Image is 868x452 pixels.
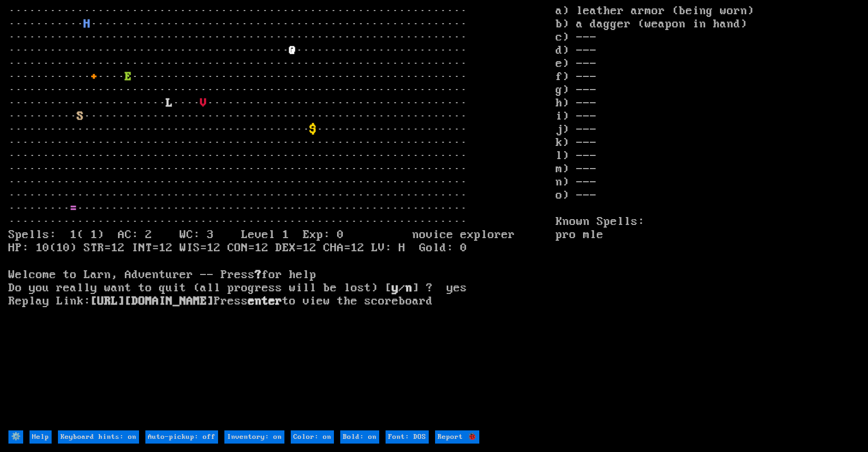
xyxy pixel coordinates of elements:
[255,268,262,282] b: ?
[8,5,555,430] larn: ··································································· ··········· ·················...
[435,430,479,444] input: Report 🐞
[91,294,214,308] a: [URL][DOMAIN_NAME]
[406,281,412,295] b: n
[200,96,207,110] font: V
[392,281,399,295] b: y
[70,202,77,215] font: =
[291,430,334,444] input: Color: on
[125,70,132,84] font: E
[248,294,282,308] b: enter
[289,44,296,57] font: @
[8,430,23,444] input: ⚙️
[556,5,860,430] stats: a) leather armor (being worn) b) a dagger (weapon in hand) c) --- d) --- e) --- f) --- g) --- h) ...
[224,430,284,444] input: Inventory: on
[386,430,429,444] input: Font: DOS
[29,430,52,444] input: Help
[340,430,379,444] input: Bold: on
[91,70,97,84] font: +
[84,17,91,31] font: H
[310,123,317,136] font: $
[166,96,173,110] font: L
[58,430,139,444] input: Keyboard hints: on
[77,110,84,123] font: S
[145,430,218,444] input: Auto-pickup: off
